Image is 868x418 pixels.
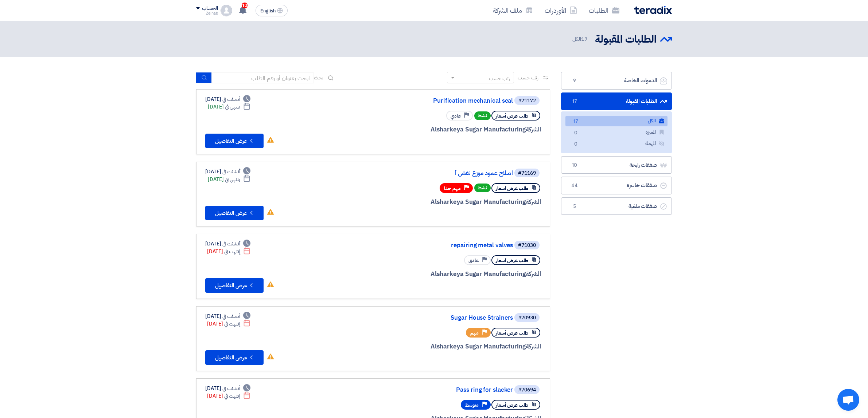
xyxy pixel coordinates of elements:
span: 0 [571,129,580,137]
div: Alsharkeya Sugar Manufacturing [366,269,541,279]
span: 9 [570,77,579,84]
a: repairing metal valves [367,242,513,249]
div: [DATE] [205,95,250,103]
span: طلب عرض أسعار [496,402,528,409]
span: عادي [451,113,461,119]
a: المميزة [565,127,667,138]
span: طلب عرض أسعار [496,330,528,336]
span: 10 [242,3,248,8]
div: #70930 [518,315,536,320]
div: رتب حسب [489,75,510,82]
button: عرض التفاصيل [205,350,264,365]
span: رتب حسب [518,74,538,82]
button: عرض التفاصيل [205,134,264,148]
span: 44 [570,182,579,189]
a: صفقات ملغية5 [561,197,672,215]
div: [DATE] [207,320,250,328]
div: [DATE] [208,103,250,111]
span: متوسط [465,402,479,409]
span: طلب عرض أسعار [496,257,528,264]
span: الشركة [526,197,541,206]
div: Alsharkeya Sugar Manufacturing [366,125,541,134]
div: [DATE] [207,392,250,400]
a: صفقات خاسرة44 [561,177,672,194]
span: نشط [474,184,491,192]
div: [DATE] [205,312,250,320]
span: إنتهت في [224,320,240,328]
span: مهم [470,330,479,336]
span: إنتهت في [224,248,240,255]
span: مهم جدا [444,185,461,192]
div: #70694 [518,387,536,393]
span: الشركة [526,269,541,279]
a: Open chat [837,389,859,411]
a: الكل [565,116,667,126]
span: طلب عرض أسعار [496,185,528,192]
div: الحساب [202,5,218,12]
div: [DATE] [205,385,250,392]
span: 17 [570,98,579,105]
span: أنشئت في [222,168,240,176]
img: Teradix logo [634,6,672,14]
div: Zeinab [196,11,218,15]
span: الكل [572,35,589,43]
h2: الطلبات المقبولة [595,32,657,47]
div: #71030 [518,243,536,248]
span: English [260,8,276,13]
span: 10 [570,162,579,169]
div: #71172 [518,98,536,103]
a: الدعوات الخاصة9 [561,72,672,90]
span: أنشئت في [222,95,240,103]
span: أنشئت في [222,240,240,248]
a: Pass ring for slacker [367,387,513,393]
a: الطلبات المقبولة17 [561,92,672,110]
div: [DATE] [205,240,250,248]
button: عرض التفاصيل [205,206,264,220]
span: بحث [314,74,323,82]
span: 17 [581,35,588,43]
span: أنشئت في [222,385,240,392]
a: ملف الشركة [487,2,539,19]
a: الطلبات [583,2,625,19]
span: ينتهي في [225,176,240,183]
div: [DATE] [205,168,250,176]
a: Sugar House Strainers [367,315,513,321]
span: 5 [570,203,579,210]
span: 0 [571,141,580,148]
span: نشط [474,111,491,120]
a: صفقات رابحة10 [561,156,672,174]
img: profile_test.png [221,5,232,16]
div: Alsharkeya Sugar Manufacturing [366,342,541,351]
button: عرض التفاصيل [205,278,264,293]
span: 17 [571,118,580,126]
a: اصلاح عمود موزع نفض أ [367,170,513,177]
span: الشركة [526,342,541,351]
div: Alsharkeya Sugar Manufacturing [366,197,541,207]
a: الأوردرات [539,2,583,19]
span: عادي [468,257,479,264]
a: المهملة [565,138,667,149]
span: الشركة [526,125,541,134]
span: إنتهت في [224,392,240,400]
span: أنشئت في [222,312,240,320]
span: طلب عرض أسعار [496,113,528,119]
div: [DATE] [207,248,250,255]
button: English [256,5,288,16]
div: [DATE] [208,176,250,183]
span: ينتهي في [225,103,240,111]
div: #71169 [518,171,536,176]
a: Purification mechanical seal [367,98,513,104]
input: ابحث بعنوان أو رقم الطلب [212,72,314,83]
